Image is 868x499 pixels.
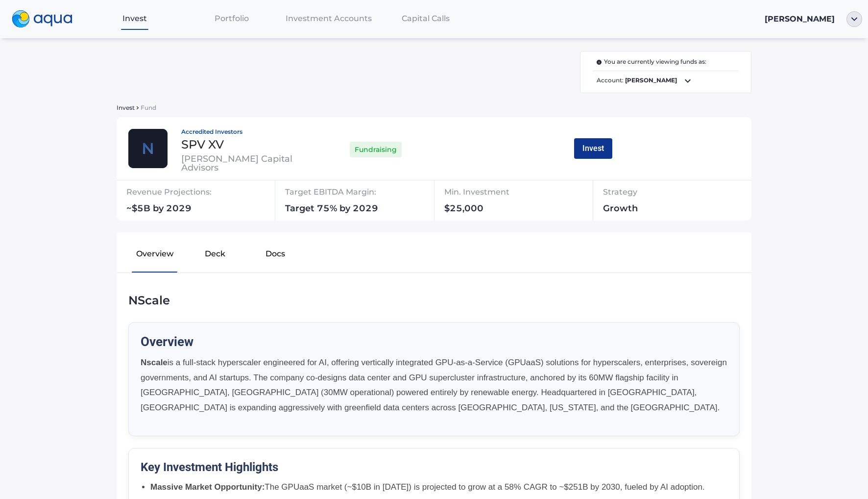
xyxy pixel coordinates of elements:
a: Invest [86,8,183,28]
li: The GPUaaS market (~$10B in [DATE]) is projected to grow at a 58% CAGR to ~$251B by 2030, fueled ... [150,480,727,495]
button: Docs [245,240,306,272]
button: Deck [185,240,245,272]
img: sidearrow [137,106,139,109]
div: Target EBITDA Margin: [285,184,441,204]
span: [PERSON_NAME] [765,14,835,24]
div: Revenue Projections: [126,184,283,204]
span: Investment Accounts [286,14,372,23]
a: Investment Accounts [280,8,377,28]
h3: Key Investment Highlights [141,460,727,474]
div: Growth [603,204,688,217]
div: Target 75% by 2029 [285,204,441,217]
div: $25,000 [444,204,564,217]
button: Overview [124,240,185,272]
a: Fund [139,102,156,112]
a: logo [6,8,86,30]
div: NScale [128,293,740,308]
span: Capital Calls [402,14,450,23]
a: Portfolio [183,8,280,28]
span: Account: [593,75,739,87]
span: Invest [117,104,135,111]
img: thamesville [128,129,168,168]
span: Invest [122,14,147,23]
span: Portfolio [215,14,249,23]
span: You are currently viewing funds as: [597,57,706,67]
div: Min. Investment [444,184,564,204]
div: ~$5B by 2029 [126,204,283,217]
a: Capital Calls [377,8,474,28]
b: [PERSON_NAME] [625,76,677,84]
img: ellipse [846,11,862,27]
button: Invest [574,138,612,159]
div: Accredited Investors [181,129,307,135]
img: logo [12,10,72,28]
span: Fund [141,104,156,111]
h2: Overview [141,334,727,349]
strong: Massive Market Opportunity: [150,482,265,492]
p: is a full-stack hyperscaler engineered for AI, offering vertically integrated GPU-as-a-Service (G... [141,355,727,415]
div: [PERSON_NAME] Capital Advisors [181,154,307,172]
strong: Nscale [141,358,168,367]
div: SPV XV [181,139,307,150]
img: i.svg [597,60,604,65]
div: Fundraising [350,139,402,160]
div: Strategy [603,184,688,204]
